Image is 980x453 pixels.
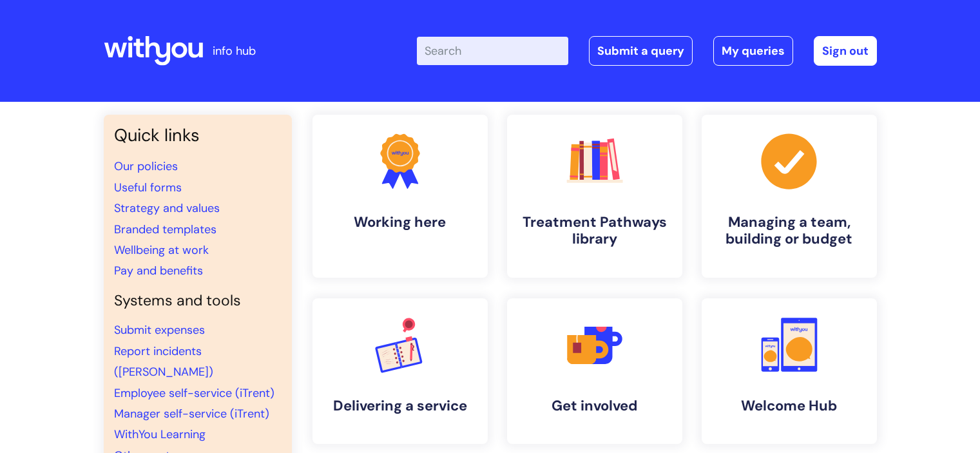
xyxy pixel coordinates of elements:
[323,214,477,231] h4: Working here
[114,343,213,380] a: Report incidents ([PERSON_NAME])
[213,41,256,61] p: info hub
[114,406,269,421] a: Manager self-service (iTrent)
[713,36,793,66] a: My queries
[712,214,867,248] h4: Managing a team, building or budget
[114,200,220,216] a: Strategy and values
[312,298,488,444] a: Delivering a service
[114,180,182,195] a: Useful forms
[712,398,867,414] h4: Welcome Hub
[114,159,178,174] a: Our policies
[417,37,568,65] input: Search
[517,214,672,248] h4: Treatment Pathways library
[312,115,488,278] a: Working here
[507,298,682,444] a: Get involved
[114,125,282,146] h3: Quick links
[702,298,877,444] a: Welcome Hub
[323,398,477,414] h4: Delivering a service
[517,398,672,414] h4: Get involved
[114,322,205,338] a: Submit expenses
[114,427,206,442] a: WithYou Learning
[114,292,282,310] h4: Systems and tools
[114,242,209,258] a: Wellbeing at work
[114,263,203,278] a: Pay and benefits
[114,222,216,237] a: Branded templates
[814,36,877,66] a: Sign out
[417,36,877,66] div: | -
[507,115,682,278] a: Treatment Pathways library
[114,385,274,401] a: Employee self-service (iTrent)
[589,36,693,66] a: Submit a query
[702,115,877,278] a: Managing a team, building or budget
